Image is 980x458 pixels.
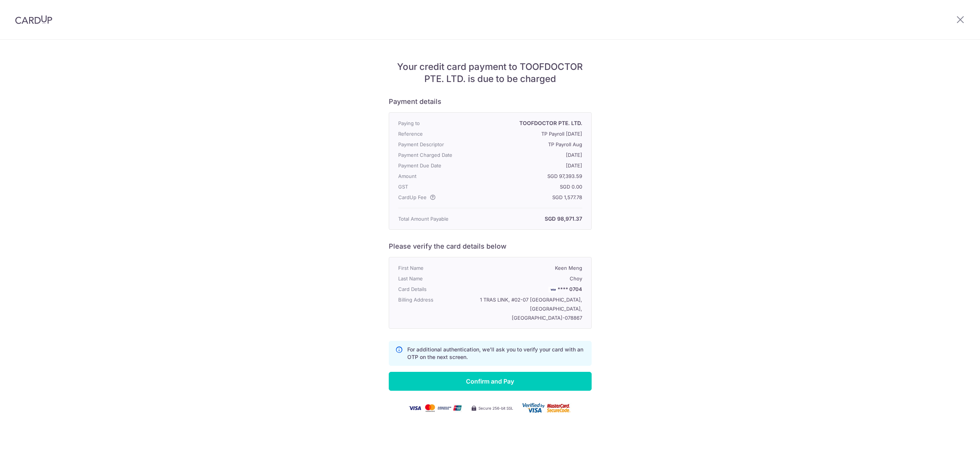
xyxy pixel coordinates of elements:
p: [DATE] [472,150,582,159]
input: Confirm and Pay [389,372,592,391]
p: [DATE] [472,161,582,170]
p: SGD 98,971.37 [472,214,582,223]
p: SGD 97,393.59 [472,172,582,181]
img: visa-mc-amex-unionpay-34850ac9868a6d5de2caf4e02a0bbe60382aa94c6170d4c8a8a06feceedd426a.png [409,404,462,412]
p: Payment Due Date [398,161,472,170]
p: SGD 0.00 [472,182,582,191]
p: Last Name [398,274,472,283]
p: Payment Charged Date [398,150,472,159]
p: Card Details [398,285,472,294]
p: 1 TRAS LINK, #02-07 [GEOGRAPHIC_DATA], [GEOGRAPHIC_DATA], [GEOGRAPHIC_DATA]-078867 [472,295,582,322]
p: Billing Address [398,295,472,322]
p: TOOFDOCTOR PTE. LTD. [472,119,582,128]
p: First Name [398,263,472,272]
span: CardUp Fee [398,193,427,202]
p: Reference [398,129,472,138]
h6: Payment details [389,97,592,106]
p: SGD 1,577.78 [472,193,582,202]
p: Paying to [398,119,472,128]
img: CardUp [15,15,52,24]
img: user_card-c562eb6b5b8b8ec84dccdc07e9bd522830960ef8db174c7131827c7f1303a312.png [522,403,572,413]
p: Payment Descriptor [398,140,472,149]
h5: Your credit card payment to TOOFDOCTOR PTE. LTD. is due to be charged [389,61,592,85]
h6: Please verify the card details below [389,242,592,251]
span: Secure 256-bit SSL [478,405,513,411]
p: Choy [472,274,582,283]
p: GST [398,182,472,191]
p: Total Amount Payable [398,214,472,223]
p: For additional authentication, we'll ask you to verify your card with an OTP on the next screen. [407,346,585,361]
p: TP Payroll [DATE] [472,129,582,138]
p: Amount [398,172,472,181]
img: VISA [548,287,558,292]
p: TP Payroll Aug [472,140,582,149]
p: Keen Meng [472,263,582,272]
